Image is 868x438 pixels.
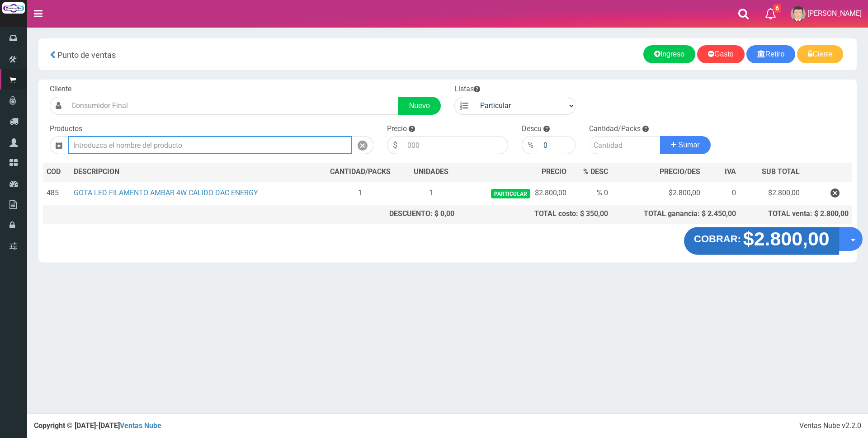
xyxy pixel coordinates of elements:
[317,163,404,181] th: CANTIDAD/PACKS
[74,188,258,197] a: GOTA LED FILAMENTO AMBAR 4W CALIDO DAC ENERGY
[743,209,849,219] div: TOTAL venta: $ 2.800,00
[50,84,71,94] label: Cliente
[762,167,800,177] span: SUB TOTAL
[67,97,399,115] input: Consumidor Final
[542,167,566,177] span: PRECIO
[522,124,542,134] label: Descu
[387,136,403,154] div: $
[746,45,796,63] a: Retiro
[679,141,700,149] span: Sumar
[522,136,539,154] div: %
[589,124,641,134] label: Cantidad/Packs
[807,9,862,18] span: [PERSON_NAME]
[612,181,704,205] td: $2.800,00
[570,181,611,205] td: % 0
[694,234,741,245] strong: COBRAR:
[743,228,829,250] strong: $2.800,00
[799,421,861,431] div: Ventas Nube v2.2.0
[583,167,608,176] span: % DESC
[462,209,608,219] div: TOTAL costo: $ 350,00
[321,209,454,219] div: DESCUENTO: $ 0,00
[120,421,161,430] a: Ventas Nube
[2,2,25,14] img: Logo grande
[697,45,745,63] a: Gasto
[491,189,530,198] span: Particular
[539,136,576,154] input: 000
[50,124,82,134] label: Productos
[589,136,660,154] input: Cantidad
[70,163,316,181] th: DES
[68,136,352,154] input: Introduzca el nombre del producto
[317,181,404,205] td: 1
[404,163,458,181] th: UNIDADES
[704,181,740,205] td: 0
[684,227,840,255] button: COBRAR: $2.800,00
[797,45,843,63] a: Cierre
[398,97,441,115] a: Nuevo
[740,181,804,205] td: $2.800,00
[34,421,161,430] strong: Copyright © [DATE]-[DATE]
[43,163,70,181] th: COD
[43,181,70,205] td: 485
[458,181,571,205] td: $2.800,00
[403,136,508,154] input: 000
[725,167,736,176] span: IVA
[454,84,480,94] label: Listas
[87,167,119,176] span: CRIPCION
[791,6,806,21] img: User Image
[615,209,736,219] div: TOTAL ganancia: $ 2.450,00
[660,167,700,176] span: PRECIO/DES
[773,4,781,13] span: 6
[404,181,458,205] td: 1
[660,136,711,154] button: Sumar
[57,50,116,60] span: Punto de ventas
[643,45,695,63] a: Ingreso
[387,124,407,134] label: Precio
